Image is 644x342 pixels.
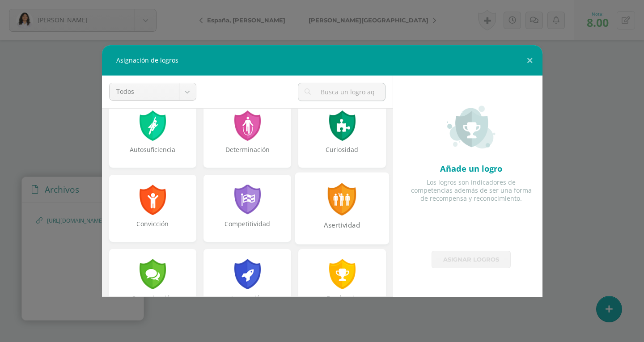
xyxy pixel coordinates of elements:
[517,45,542,76] button: Close (Esc)
[110,83,196,100] a: Todos
[110,220,196,237] div: Convicción
[110,145,196,163] div: Autosuficiencia
[116,83,172,100] span: Todos
[204,220,290,237] div: Competitividad
[407,178,535,203] div: Los logros son indicadores de competencias además de ser una forma de recompensa y reconocimiento.
[102,45,542,76] div: Asignación de logros
[296,220,388,240] div: Asertividad
[110,294,196,312] div: Comunicación
[432,251,511,268] a: Asignar logros
[204,145,290,163] div: Determinación
[298,83,385,101] input: Busca un logro aquí...
[299,294,385,312] div: Excelencia
[204,294,290,312] div: Innovación
[299,145,385,163] div: Curiosidad
[407,163,535,174] div: Añade un logro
